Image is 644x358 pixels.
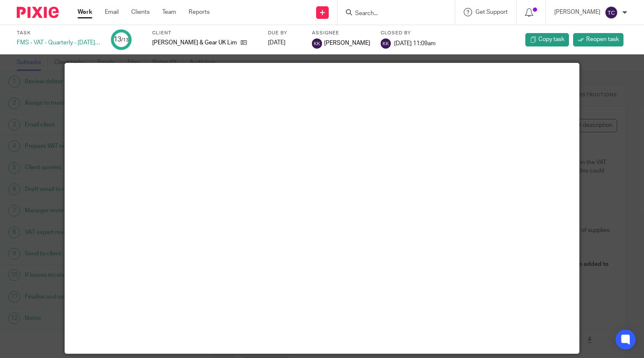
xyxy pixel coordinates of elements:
a: Copy task [525,33,569,46]
img: Pixie [17,7,59,18]
div: 13 [114,35,129,44]
a: Team [162,8,176,16]
a: Reports [189,8,210,16]
img: svg%3E [312,39,322,49]
p: [PERSON_NAME] [554,8,600,16]
label: Assignee [312,30,370,36]
label: Closed by [381,30,436,36]
span: Get Support [475,9,508,15]
small: /13 [121,38,129,42]
span: Reopen task [586,35,619,44]
img: svg%3E [381,39,391,49]
a: Reopen task [573,33,623,46]
span: Copy task [538,35,564,44]
label: Client [152,30,257,36]
label: Due by [268,30,301,36]
span: [PERSON_NAME] [324,39,370,47]
a: Work [78,8,92,16]
span: [DATE] 11:09am [394,40,436,46]
p: [PERSON_NAME] & Gear UK Limited [152,39,236,47]
img: svg%3E [605,6,618,19]
input: Search [354,10,430,18]
div: [DATE] [268,39,301,47]
a: Clients [131,8,150,16]
div: FMS - VAT - Quarterly - [DATE] - [DATE] [17,39,101,47]
label: Task [17,30,101,36]
a: Email [105,8,119,16]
